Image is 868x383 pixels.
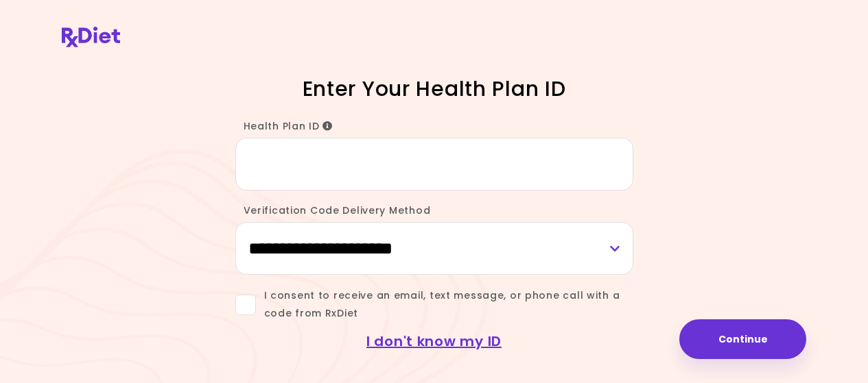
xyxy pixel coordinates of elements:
button: Continue [679,319,806,359]
span: I consent to receive an email, text message, or phone call with a code from RxDiet [256,287,633,321]
h1: Enter Your Health Plan ID [194,75,675,102]
span: Health Plan ID [244,119,333,133]
a: I don't know my ID [366,332,502,351]
img: RxDiet [62,27,120,47]
label: Verification Code Delivery Method [235,203,431,217]
i: Info [322,121,333,131]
